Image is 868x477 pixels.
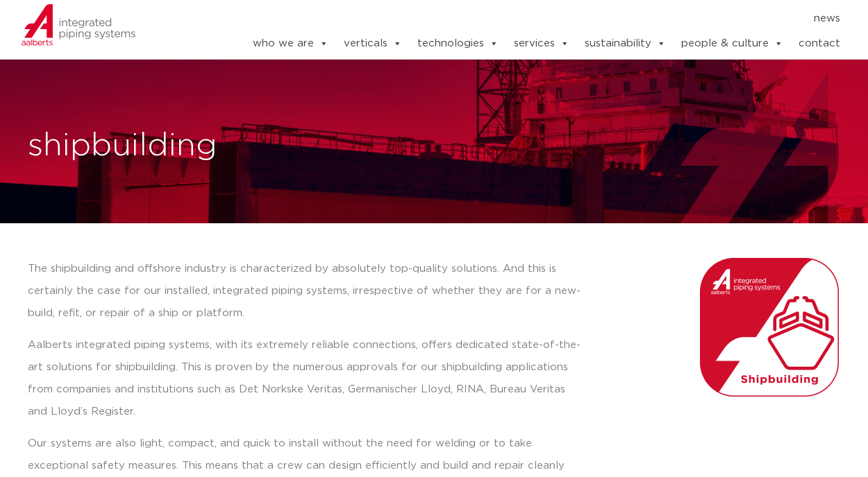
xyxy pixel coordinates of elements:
[799,30,840,58] a: contact
[814,8,840,30] a: news
[585,30,666,58] a: sustainability
[700,258,839,397] img: Aalberts_IPS_icon_shipbuilding_rgb
[681,30,783,58] a: people & culture
[417,30,499,58] a: technologies
[28,124,427,168] h1: shipbuilding
[253,30,328,58] a: who we are
[28,334,585,423] p: Aalberts integrated piping systems, with its extremely reliable connections, offers dedicated sta...
[514,30,569,58] a: services
[210,8,840,30] nav: Menu
[28,258,585,324] p: The shipbuilding and offshore industry is characterized by absolutely top-quality solutions. And ...
[344,30,402,58] a: verticals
